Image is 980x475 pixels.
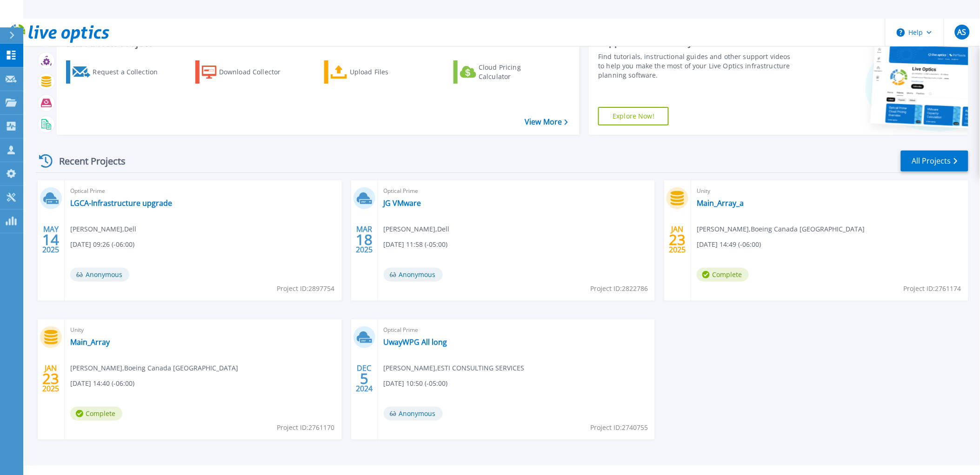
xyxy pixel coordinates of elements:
[590,284,648,294] span: Project ID: 2822786
[66,38,568,48] h3: Start a New Project
[590,422,648,433] span: Project ID: 2740755
[70,186,336,196] span: Optical Prime
[356,236,373,244] span: 18
[70,198,172,208] a: LGCA-Infrastructure upgrade
[958,28,967,36] span: AS
[42,375,59,383] span: 23
[70,378,134,389] span: [DATE] 14:40 (-06:00)
[886,19,944,46] button: Help
[697,186,963,196] span: Unity
[384,378,448,389] span: [DATE] 10:50 (-05:00)
[70,224,136,234] span: [PERSON_NAME] , Dell
[36,150,138,172] div: Recent Projects
[355,223,373,257] div: MAR 2025
[42,236,59,244] span: 14
[384,224,450,234] span: [PERSON_NAME] , Dell
[384,198,421,208] a: JG VMware
[384,239,448,250] span: [DATE] 11:58 (-05:00)
[219,63,293,81] div: Download Collector
[66,60,170,84] a: Request a Collection
[384,407,443,421] span: Anonymous
[384,337,447,347] a: UwayWPG All long
[697,198,744,208] a: Main_Array_a
[453,60,557,84] a: Cloud Pricing Calculator
[195,60,299,84] a: Download Collector
[277,422,335,433] span: Project ID: 2761170
[525,118,568,126] a: View More
[70,363,238,373] span: [PERSON_NAME] , Boeing Canada [GEOGRAPHIC_DATA]
[70,239,134,250] span: [DATE] 09:26 (-06:00)
[598,107,669,125] a: Explore Now!
[384,186,650,196] span: Optical Prime
[350,63,424,81] div: Upload Files
[384,325,650,335] span: Optical Prime
[598,52,793,80] div: Find tutorials, instructional guides and other support videos to help you make the most of your L...
[904,284,961,294] span: Project ID: 2761174
[669,236,686,244] span: 23
[355,362,373,396] div: DEC 2024
[93,63,167,81] div: Request a Collection
[70,337,110,347] a: Main_Array
[944,19,980,46] button: AS
[360,375,368,383] span: 5
[669,223,687,257] div: JAN 2025
[479,63,553,81] div: Cloud Pricing Calculator
[697,268,749,282] span: Complete
[384,268,443,282] span: Anonymous
[384,363,525,373] span: [PERSON_NAME] , ESTI CONSULTING SERVICES
[697,224,865,234] span: [PERSON_NAME] , Boeing Canada [GEOGRAPHIC_DATA]
[42,362,60,396] div: JAN 2025
[277,284,335,294] span: Project ID: 2897754
[70,268,129,282] span: Anonymous
[697,239,761,250] span: [DATE] 14:49 (-06:00)
[324,60,428,84] a: Upload Files
[901,151,968,172] a: All Projects
[70,325,336,335] span: Unity
[42,223,60,257] div: MAY 2025
[70,407,122,421] span: Complete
